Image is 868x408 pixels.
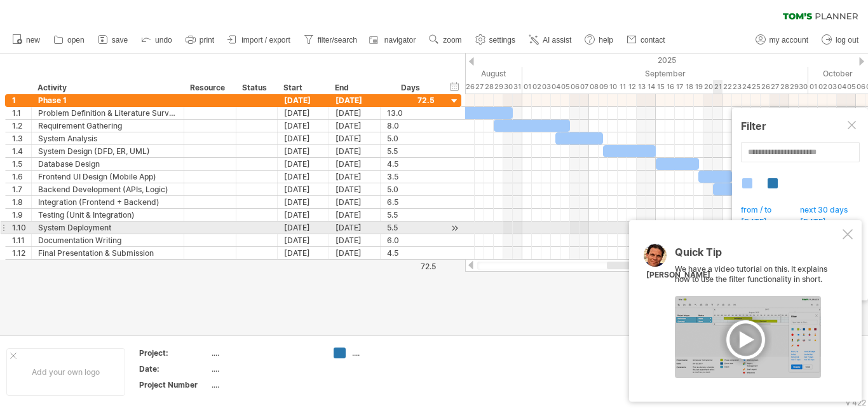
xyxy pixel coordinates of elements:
div: [DATE] [278,222,329,234]
div: Saturday, 20 September 2025 [703,80,713,94]
div: [DATE] [329,145,381,157]
div: [DATE] [278,171,329,183]
div: [DATE] [278,107,329,119]
div: 1.5 [12,158,31,170]
div: .... [212,363,318,374]
div: 1.9 [12,209,31,221]
div: v 422 [846,398,866,407]
span: next 30 days [798,205,857,218]
div: Phase 1 [38,94,177,106]
div: 1.7 [12,183,31,195]
div: Sunday, 5 October 2025 [846,80,856,94]
div: [DATE] [329,209,381,221]
div: Thursday, 18 September 2025 [684,80,694,94]
div: Friday, 12 September 2025 [627,80,637,94]
div: Days [380,81,440,94]
div: [DATE] [278,209,329,221]
div: .... [212,348,318,358]
a: my account [752,32,812,48]
div: Resource [190,81,229,94]
div: [DATE] [278,247,329,259]
div: Friday, 5 September 2025 [560,80,570,94]
div: Problem Definition & Literature Survey [38,107,177,119]
div: [DATE] [278,234,329,246]
a: save [95,32,132,48]
div: 1.8 [12,196,31,208]
div: [DATE] [278,183,329,195]
div: 13.0 [387,107,435,119]
a: open [50,32,88,48]
div: Database Design [38,158,177,170]
div: 1.4 [12,145,31,157]
span: open [67,36,85,45]
div: Thursday, 11 September 2025 [618,80,627,94]
div: [PERSON_NAME] [646,270,710,281]
div: Friday, 19 September 2025 [694,80,703,94]
div: 5.5 [387,145,435,157]
div: Project Number [139,379,209,390]
div: Sunday, 28 September 2025 [780,80,789,94]
a: zoom [426,32,465,48]
div: [DATE] [329,94,381,106]
div: 3.5 [387,171,435,183]
div: [DATE] [278,132,329,144]
div: [DATE] [329,120,381,132]
span: filter/search [318,36,357,45]
div: Activity [37,81,177,94]
div: Sunday, 21 September 2025 [713,80,722,94]
div: 4.5 [387,247,435,259]
div: Filter [741,120,859,132]
div: Saturday, 30 August 2025 [503,80,513,94]
div: Wednesday, 27 August 2025 [475,80,484,94]
div: Saturday, 13 September 2025 [637,80,646,94]
div: September 2025 [522,67,808,80]
div: Friday, 3 October 2025 [827,80,837,94]
div: Tuesday, 23 September 2025 [732,80,742,94]
div: Final Presentation & Submission [38,247,177,259]
div: 4.5 [387,158,435,170]
a: undo [138,32,176,48]
div: Saturday, 6 September 2025 [570,80,580,94]
div: Wednesday, 17 September 2025 [675,80,684,94]
div: End [335,81,373,94]
div: Wednesday, 10 September 2025 [608,80,618,94]
div: Saturday, 27 September 2025 [770,80,780,94]
div: Sunday, 14 September 2025 [646,80,656,94]
div: 1.3 [12,132,31,144]
span: my account [770,36,808,45]
span: log out [836,36,858,45]
div: System Design (DFD, ER, UML) [38,145,177,157]
div: 1.10 [12,222,31,234]
div: Monday, 29 September 2025 [789,80,799,94]
a: new [9,32,44,48]
span: import / export [241,36,290,45]
span: navigator [384,36,416,45]
a: import / export [224,32,294,48]
div: Backend Development (APIs, Logic) [38,183,177,195]
div: Start [283,81,322,94]
span: settings [489,36,515,45]
div: [DATE] [329,234,381,246]
div: Requirement Gathering [38,120,177,132]
div: Thursday, 4 September 2025 [551,80,560,94]
a: help [581,32,617,48]
div: 5.5 [387,209,435,221]
div: Thursday, 25 September 2025 [751,80,761,94]
div: 6.5 [387,196,435,208]
div: 1.11 [12,234,31,246]
div: Monday, 22 September 2025 [722,80,732,94]
div: Thursday, 28 August 2025 [484,80,494,94]
div: Tuesday, 26 August 2025 [465,80,475,94]
div: System Deployment [38,222,177,234]
div: Sunday, 31 August 2025 [513,80,522,94]
div: Status [242,81,270,94]
div: 1 [12,94,31,106]
div: [DATE] [329,171,381,183]
div: [DATE] [278,120,329,132]
div: 5.5 [387,222,435,234]
a: settings [472,32,519,48]
div: [DATE] [278,94,329,106]
div: 5.0 [387,132,435,144]
div: [DATE] [329,158,381,170]
div: Friday, 29 August 2025 [494,80,503,94]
